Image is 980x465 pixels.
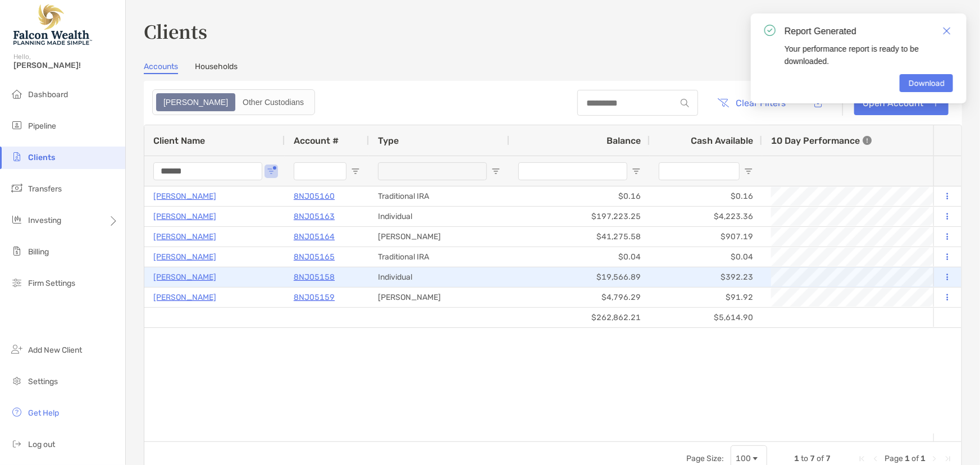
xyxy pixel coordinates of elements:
[900,74,953,92] a: Download
[930,454,939,463] div: Next Page
[771,125,872,156] div: 10 Day Performance
[509,308,650,327] div: $262,862.21
[369,267,509,287] div: Individual
[236,94,310,110] div: Other Custodians
[885,454,903,463] span: Page
[650,227,762,247] div: $907.19
[294,135,339,146] span: Account #
[153,270,216,284] a: [PERSON_NAME]
[764,25,776,36] img: icon notification
[153,250,216,264] a: [PERSON_NAME]
[509,247,650,267] div: $0.04
[153,230,216,244] a: [PERSON_NAME]
[28,216,61,225] span: Investing
[817,454,824,463] span: of
[509,267,650,287] div: $19,566.89
[871,454,880,463] div: Previous Page
[378,135,399,146] span: Type
[10,276,24,289] img: firm-settings icon
[801,454,808,463] span: to
[10,118,24,132] img: pipeline icon
[650,267,762,287] div: $392.23
[351,167,360,176] button: Open Filter Menu
[785,25,953,38] div: Report Generated
[28,377,58,386] span: Settings
[10,244,24,258] img: billing icon
[369,207,509,226] div: Individual
[10,437,24,450] img: logout icon
[943,27,951,35] img: icon close
[28,440,55,449] span: Log out
[10,405,24,419] img: get-help icon
[28,121,56,131] span: Pipeline
[650,308,762,327] div: $5,614.90
[267,167,276,176] button: Open Filter Menu
[650,247,762,267] div: $0.04
[153,135,205,146] span: Client Name
[28,153,55,162] span: Clients
[941,25,953,37] a: Close
[509,207,650,226] div: $197,223.25
[826,454,831,463] span: 7
[28,279,75,288] span: Firm Settings
[294,250,335,264] a: 8NJ05165
[144,62,178,74] a: Accounts
[509,227,650,247] div: $41,275.58
[294,270,335,284] a: 8NJ05158
[153,290,216,304] a: [PERSON_NAME]
[509,186,650,206] div: $0.16
[153,209,216,224] a: [PERSON_NAME]
[28,184,62,194] span: Transfers
[681,99,689,107] img: input icon
[157,94,234,110] div: Zoe
[659,162,740,180] input: Cash Available Filter Input
[709,90,795,115] button: Clear Filters
[686,454,724,463] div: Page Size:
[785,43,953,67] div: Your performance report is ready to be downloaded.
[920,454,926,463] span: 1
[294,162,347,180] input: Account # Filter Input
[294,189,335,203] a: 8NJ05160
[650,207,762,226] div: $4,223.36
[810,454,815,463] span: 7
[943,454,952,463] div: Last Page
[736,454,751,463] div: 100
[691,135,753,146] span: Cash Available
[10,87,24,101] img: dashboard icon
[152,89,315,115] div: segmented control
[294,230,335,244] a: 8NJ05164
[911,454,919,463] span: of
[744,167,753,176] button: Open Filter Menu
[144,18,962,44] h3: Clients
[13,61,118,70] span: [PERSON_NAME]!
[794,454,799,463] span: 1
[632,167,641,176] button: Open Filter Menu
[10,150,24,163] img: clients icon
[294,290,335,304] a: 8NJ05159
[10,343,24,356] img: add_new_client icon
[905,454,910,463] span: 1
[28,90,68,99] span: Dashboard
[294,209,335,224] a: 8NJ05163
[369,247,509,267] div: Traditional IRA
[28,345,82,355] span: Add New Client
[369,227,509,247] div: [PERSON_NAME]
[607,135,641,146] span: Balance
[518,162,627,180] input: Balance Filter Input
[28,408,59,418] span: Get Help
[28,247,49,257] span: Billing
[491,167,500,176] button: Open Filter Menu
[153,189,216,203] a: [PERSON_NAME]
[10,181,24,195] img: transfers icon
[153,162,262,180] input: Client Name Filter Input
